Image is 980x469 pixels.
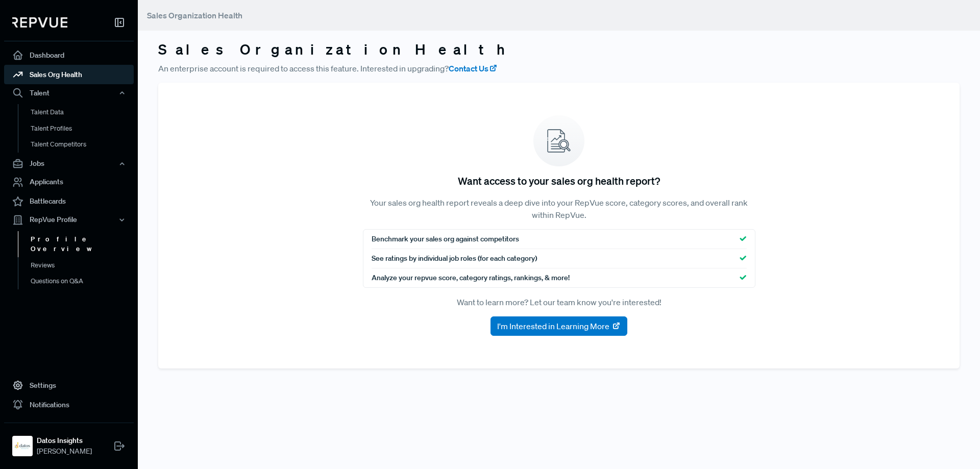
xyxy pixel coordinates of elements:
span: See ratings by individual job roles (for each category) [372,253,537,264]
p: An enterprise account is required to access this feature. Interested in upgrading? [158,62,960,75]
a: Notifications [4,395,134,414]
a: Profile Overview [18,231,148,257]
a: Talent Profiles [18,120,148,137]
a: Questions on Q&A [18,273,148,289]
p: Want to learn more? Let our team know you're interested! [363,296,755,308]
h5: Want access to your sales org health report? [458,175,660,187]
span: Benchmark your sales org against competitors [372,234,519,244]
a: Sales Org Health [4,65,134,84]
h3: Sales Organization Health [158,41,960,58]
a: Applicants [4,172,134,192]
strong: Datos Insights [37,435,92,446]
button: Talent [4,84,134,102]
a: Settings [4,376,134,395]
a: Datos InsightsDatos Insights[PERSON_NAME] [4,423,134,461]
span: Sales Organization Health [147,10,242,20]
a: Reviews [18,257,148,274]
a: Dashboard [4,45,134,65]
span: Analyze your repvue score, category ratings, rankings, & more! [372,273,570,283]
button: I'm Interested in Learning More [491,316,627,336]
span: I'm Interested in Learning More [497,320,609,332]
p: Your sales org health report reveals a deep dive into your RepVue score, category scores, and ove... [363,196,755,221]
a: Talent Competitors [18,136,148,153]
span: [PERSON_NAME] [37,446,92,457]
a: Battlecards [4,192,134,211]
a: Talent Data [18,104,148,120]
img: Datos Insights [14,438,31,454]
img: RepVue [12,17,67,28]
button: RepVue Profile [4,211,134,229]
a: Contact Us [449,62,498,75]
button: Jobs [4,155,134,172]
